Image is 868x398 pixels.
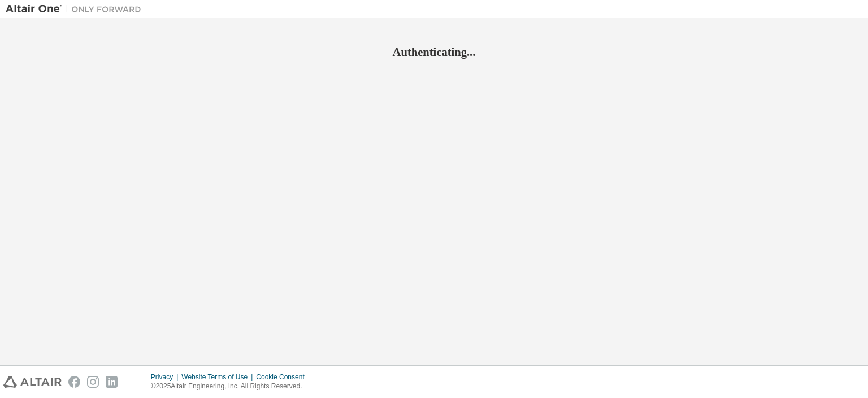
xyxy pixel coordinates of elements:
img: instagram.svg [87,376,99,388]
img: altair_logo.svg [3,376,62,388]
img: facebook.svg [68,376,80,388]
div: Website Terms of Use [181,373,256,382]
div: Privacy [151,373,181,382]
div: Cookie Consent [256,373,311,382]
h2: Authenticating... [6,45,862,59]
img: linkedin.svg [106,376,118,388]
img: Altair One [6,3,147,15]
p: © 2025 Altair Engineering, Inc. All Rights Reserved. [151,382,311,391]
